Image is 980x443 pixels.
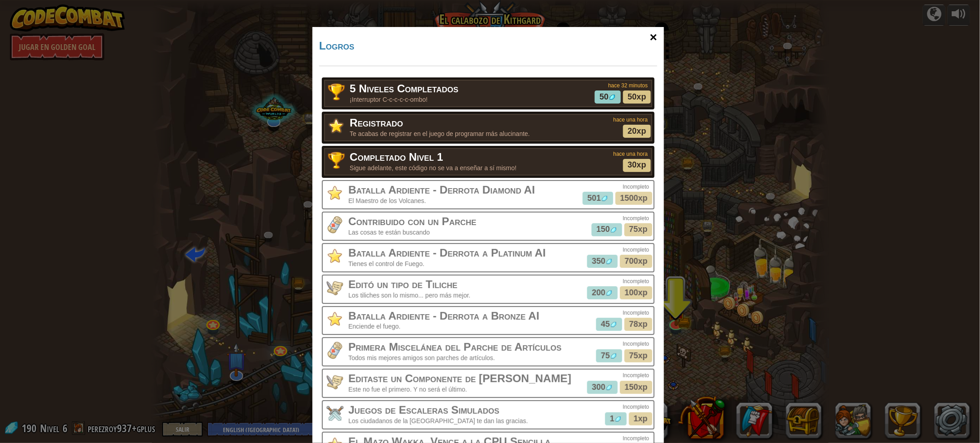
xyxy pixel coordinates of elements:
img: gem.png [606,290,612,296]
h3: Juegos de Escaleras Simulados [348,404,585,416]
span: 1 [610,414,615,423]
span: 700xp [624,257,647,266]
img: patch_v2.png [326,216,344,234]
p: Este no fue el primero. Y no será el último. [348,385,585,394]
span: 150xp [624,382,647,391]
div: Incompleto [623,183,649,191]
img: default.png [326,184,344,202]
img: trophy.png [327,151,345,169]
img: default.png [326,310,344,328]
div: hace 32 minutos [608,82,648,90]
span: 1500xp [620,194,647,203]
div: × [643,24,664,50]
img: default.png [326,247,344,265]
span: 20xp [628,127,646,136]
span: 78xp [629,320,647,329]
h3: Editaste un Componente de [PERSON_NAME] [348,373,585,385]
p: El Maestro de los Volcanes. [348,196,585,205]
p: Te acabas de registrar en el juego de programar más alucinante. [350,129,584,138]
div: hace una hora [613,116,648,124]
span: 45 [601,320,610,329]
div: Incompleto [623,278,649,285]
img: default.png [327,117,345,135]
div: Incompleto [623,372,649,380]
img: gem.png [611,227,616,233]
p: Las cosas te están buscando [348,228,585,237]
h3: Completado Nivel 1 [350,151,584,163]
h3: Batalla Ardiente - Derrota Diamond AI [348,184,585,196]
div: Incompleto [623,309,649,317]
h3: Batalla Ardiente - Derrota a Platinum AI [348,247,585,259]
span: 501 [588,194,601,203]
img: patch_v2.png [326,341,344,359]
h3: Editó un tipo de Tiliche [348,279,585,291]
div: Incompleto [623,215,649,222]
span: 75xp [629,351,647,360]
p: ¡Interruptor C-c-c-c-c-ombo! [350,95,584,104]
p: Los tiliches son lo mismo... pero más mejor. [348,291,585,300]
span: 300 [592,382,606,391]
p: Todos mis mejores amigos son parches de artículos. [348,353,585,362]
img: gem.png [606,385,612,390]
p: Los ciudadanos de la [GEOGRAPHIC_DATA] te dan las gracias. [348,416,585,425]
p: Tienes el control de Fuego. [348,259,585,268]
div: Incompleto [623,435,649,443]
img: gem.png [602,196,607,201]
p: Sigue adelante, este código no se va a enseñar a sí mismo! [350,163,584,172]
img: gem.png [611,353,616,359]
img: gem.png [606,259,612,264]
img: gem.png [615,416,621,422]
h3: Logros [319,40,657,52]
h3: 5 Niveles Completados [350,83,584,95]
div: Incompleto [623,340,649,348]
p: Enciende el fuego. [348,322,585,331]
div: Incompleto [623,246,649,254]
img: pen_and_paper.png [326,279,344,297]
img: swords.png [326,404,344,422]
span: 50 [600,92,609,101]
span: 350 [592,257,606,266]
h3: Batalla Ardiente - Derrota a Bronze AI [348,310,585,322]
img: gem.png [611,322,616,327]
span: 75 [601,351,610,360]
span: 75xp [629,225,647,234]
span: 1xp [633,414,647,423]
div: hace una hora [613,150,648,158]
span: 30xp [628,161,646,170]
h3: Contribuido con un Parche [348,216,585,228]
span: 50xp [628,92,646,101]
span: 150 [597,225,610,234]
h3: Primera Miscelánea del Parche de Artículos [348,341,585,353]
img: gem.png [610,95,615,100]
img: trophy.png [327,83,345,101]
div: Incompleto [623,403,649,411]
span: 100xp [624,288,647,297]
img: pen_and_paper.png [326,373,344,391]
span: 200 [592,288,606,297]
h3: Registrado [350,117,584,129]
